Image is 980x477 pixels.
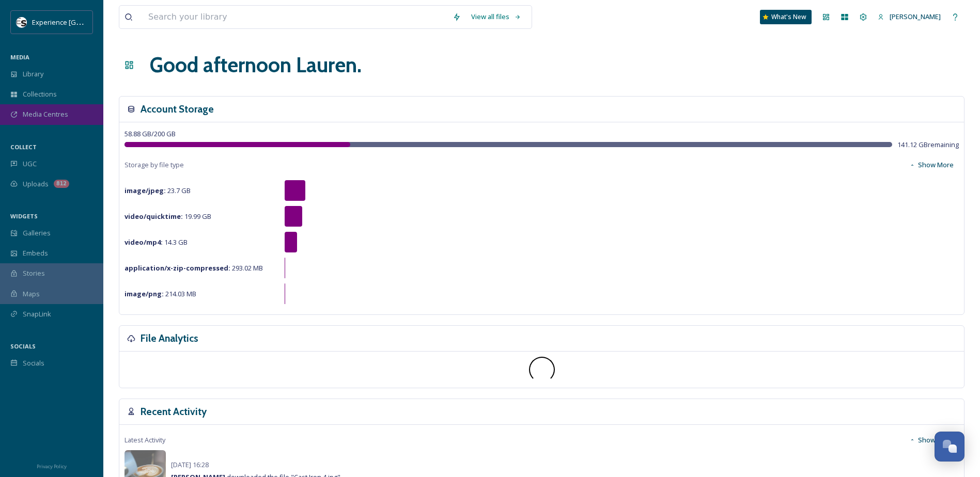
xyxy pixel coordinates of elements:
span: WIDGETS [10,212,38,220]
img: WSCC%20ES%20Socials%20Icon%20-%20Secondary%20-%20Black.jpg [17,17,27,27]
span: Stories [23,268,45,278]
span: 214.03 MB [125,289,196,298]
span: 23.7 GB [125,186,191,195]
span: Storage by file type [125,160,184,170]
span: Galleries [23,228,51,238]
span: 58.88 GB / 200 GB [125,129,176,138]
span: 19.99 GB [125,212,211,221]
span: Privacy Policy [37,463,67,470]
span: SOCIALS [10,342,36,350]
span: 14.3 GB [125,237,188,247]
div: 812 [54,180,69,188]
span: Latest Activity [125,435,165,445]
span: Experience [GEOGRAPHIC_DATA] [32,17,134,27]
button: Show More [904,155,959,175]
button: Open Chat [935,432,965,462]
span: Embeds [23,248,48,258]
span: SnapLink [23,309,51,319]
span: UGC [23,159,37,169]
strong: video/mp4 : [125,237,163,247]
span: [DATE] 16:28 [171,460,209,469]
a: Privacy Policy [37,459,67,472]
span: 141.12 GB remaining [897,140,959,150]
a: [PERSON_NAME] [873,7,946,27]
strong: image/png : [125,289,164,298]
span: Library [23,69,43,79]
strong: application/x-zip-compressed : [125,263,230,273]
span: Maps [23,289,40,299]
strong: video/quicktime : [125,212,183,221]
span: MEDIA [10,53,29,61]
h3: Account Storage [141,102,214,117]
input: Search your library [143,6,447,28]
h3: File Analytics [141,331,198,346]
span: [PERSON_NAME] [890,12,941,21]
span: Uploads [23,179,49,189]
button: Show More [904,430,959,450]
a: View all files [466,7,526,27]
span: COLLECT [10,143,37,151]
h3: Recent Activity [141,404,207,419]
span: Media Centres [23,109,68,119]
strong: image/jpeg : [125,186,166,195]
span: Socials [23,358,44,368]
a: What's New [760,10,812,24]
span: 293.02 MB [125,263,263,273]
h1: Good afternoon Lauren . [150,50,362,81]
span: Collections [23,89,57,99]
